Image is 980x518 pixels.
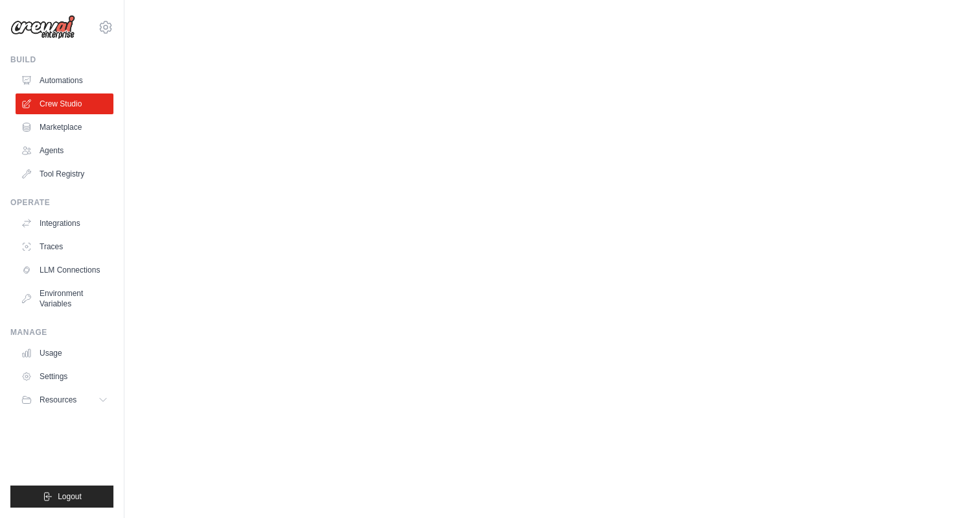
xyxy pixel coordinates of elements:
a: LLM Connections [16,260,113,280]
img: Logo [10,15,75,40]
a: Usage [16,343,113,364]
a: Tool Registry [16,164,113,184]
button: Resources [16,389,113,410]
a: Marketplace [16,117,113,138]
div: Manage [10,327,113,338]
a: Environment Variables [16,283,113,314]
span: Logout [58,491,82,502]
a: Traces [16,236,113,257]
a: Settings [16,366,113,387]
a: Automations [16,70,113,91]
div: Operate [10,197,113,208]
span: Resources [40,395,76,405]
a: Agents [16,140,113,161]
a: Integrations [16,213,113,234]
button: Logout [10,486,113,508]
div: Build [10,55,113,65]
a: Crew Studio [16,93,113,114]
